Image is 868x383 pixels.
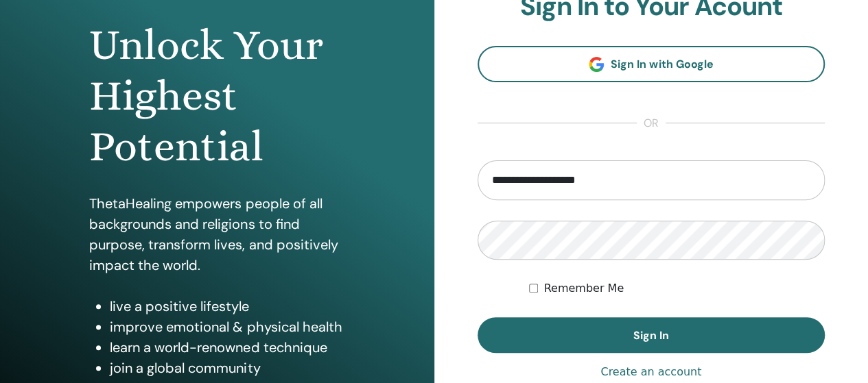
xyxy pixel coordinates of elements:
li: live a positive lifestyle [110,296,344,317]
button: Sign In [478,317,825,353]
div: Keep me authenticated indefinitely or until I manually logout [529,280,825,297]
span: Sign In with Google [611,57,713,71]
h1: Unlock Your Highest Potential [89,20,344,173]
span: Sign In [633,328,669,343]
li: improve emotional & physical health [110,317,344,337]
a: Sign In with Google [478,46,825,82]
li: join a global community [110,358,344,378]
p: ThetaHealing empowers people of all backgrounds and religions to find purpose, transform lives, a... [89,193,344,275]
li: learn a world-renowned technique [110,337,344,358]
label: Remember Me [543,280,624,297]
span: or [637,115,666,132]
a: Create an account [600,364,701,380]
